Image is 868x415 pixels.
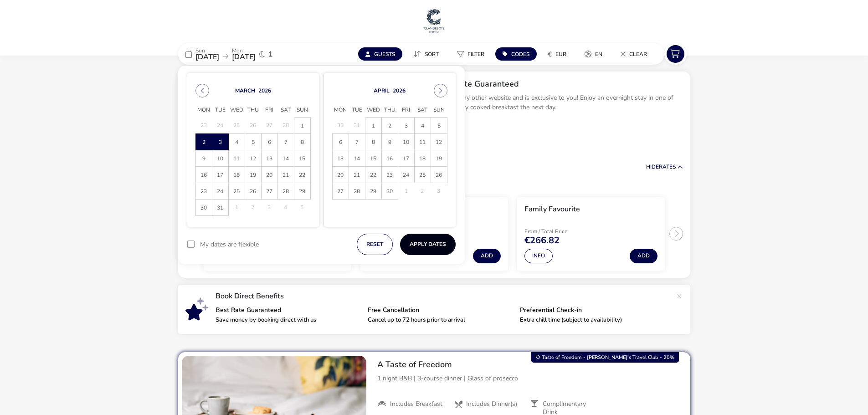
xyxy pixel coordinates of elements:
span: 15 [366,151,381,167]
span: 21 [278,167,293,183]
td: 24 [398,167,414,183]
span: 16 [382,151,397,167]
td: 12 [245,150,261,167]
span: Thu [381,103,398,117]
button: en [577,47,610,61]
span: 8 [295,134,310,150]
td: 29 [365,183,381,200]
span: 10 [399,134,414,150]
span: 5 [246,134,261,150]
span: EUR [555,51,566,58]
span: 20 [333,167,348,183]
naf-pibe-menu-bar-item: €EUR [540,47,577,61]
td: 11 [414,134,431,150]
td: 31 [212,200,228,216]
td: 6 [261,134,277,150]
span: 31 [213,200,228,216]
span: Fri [261,103,277,117]
span: 19 [431,151,447,167]
span: Tue [349,103,365,117]
td: 15 [294,150,310,167]
button: Add [473,249,501,263]
span: 9 [382,134,397,150]
td: 5 [245,134,261,150]
span: 16 [196,167,211,183]
td: 21 [277,167,294,183]
span: 2 [196,134,211,150]
td: 28 [349,183,365,200]
h2: A Taste of Freedom [377,359,683,370]
td: 27 [261,183,277,200]
p: Best Rate Guaranteed [216,307,360,313]
span: 24 [213,184,228,200]
span: 1 [268,51,273,58]
td: 8 [365,134,381,150]
td: 24 [212,118,228,134]
p: Mon [232,48,256,53]
td: 10 [212,150,228,167]
naf-pibe-menu-bar-item: Filter [450,47,495,61]
span: 19 [246,167,261,183]
td: 19 [431,150,447,167]
span: [DATE] [232,52,256,62]
td: 1 [294,118,310,134]
p: Extra chill time (subject to availability) [520,317,665,323]
button: HideRates [646,164,683,170]
naf-pibe-menu-bar-item: Sort [406,47,450,61]
span: Mon [332,103,349,117]
button: Sort [406,47,446,61]
td: 16 [381,150,398,167]
span: 12 [246,151,261,167]
p: Save money by booking direct with us [216,317,360,323]
span: Sun [294,103,310,117]
span: Sort [425,51,439,58]
td: 25 [228,183,245,200]
span: Includes Breakfast [390,400,442,408]
span: 25 [229,184,244,200]
p: This offer is not available on any other website and is exclusive to you! Enjoy an overnight stay... [377,93,683,112]
td: 14 [277,150,294,167]
button: Choose Month [374,87,390,94]
td: 5 [431,118,447,134]
td: 4 [277,200,294,216]
button: Info [524,249,553,263]
span: 27 [333,184,348,200]
td: 17 [398,150,414,167]
td: 30 [332,118,349,134]
td: 19 [245,167,261,183]
td: 28 [277,118,294,134]
td: 26 [245,183,261,200]
td: 22 [365,167,381,183]
td: 30 [195,200,212,216]
td: 28 [277,183,294,200]
td: 13 [261,150,277,167]
span: Filter [467,51,484,58]
td: 7 [349,134,365,150]
swiper-slide: 3 / 3 [513,194,669,274]
td: 26 [245,118,261,134]
span: 4 [229,134,244,150]
span: 28 [349,184,365,200]
span: 30 [196,200,211,216]
span: Includes Dinner(s) [466,400,517,408]
span: 12 [431,134,447,150]
span: 28 [278,184,293,200]
span: Thu [245,103,261,117]
span: 13 [262,151,277,167]
button: Guests [358,47,402,61]
td: 18 [414,150,431,167]
span: 4 [415,118,430,134]
span: 14 [349,151,365,167]
td: 6 [332,134,349,150]
td: 1 [365,118,381,134]
td: 18 [228,167,245,183]
td: 11 [228,150,245,167]
td: 25 [228,118,245,134]
h3: Family Favourite [524,205,580,214]
span: 1 [366,118,381,134]
td: 24 [212,183,228,200]
td: 30 [381,183,398,200]
button: Filter [450,47,492,61]
span: Sat [414,103,431,117]
div: Best Available B&B Rate GuaranteedThis offer is not available on any other website and is exclusi... [370,72,690,135]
